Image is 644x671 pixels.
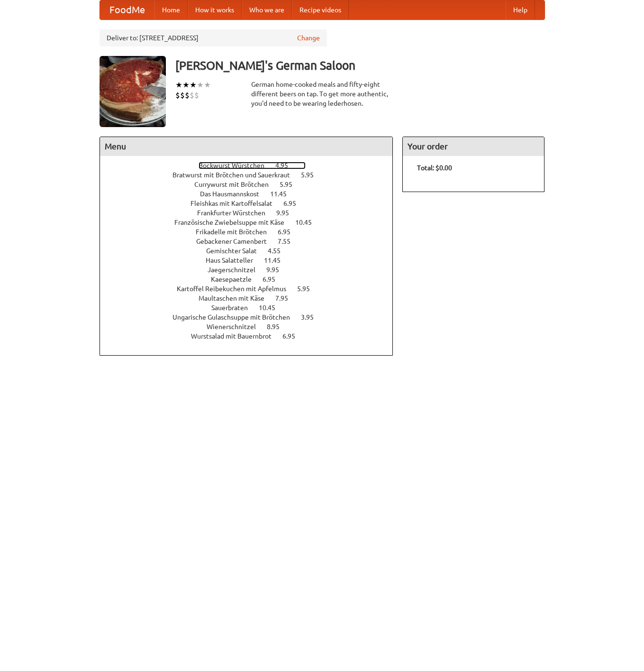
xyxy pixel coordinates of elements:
li: ★ [175,80,182,90]
a: Französische Zwiebelsuppe mit Käse 10.45 [174,219,329,226]
h4: Your order [403,137,544,156]
span: Fleishkas mit Kartoffelsalat [190,200,282,207]
span: Kaesepaetzle [211,276,261,283]
span: 10.45 [259,304,285,312]
a: Home [154,0,188,19]
span: Haus Salatteller [206,257,263,264]
div: German home-cooked meals and fifty-eight different beers on tap. To get more authentic, you'd nee... [251,80,393,108]
span: Bockwurst Würstchen [199,162,274,169]
li: ★ [190,80,197,90]
span: 6.95 [263,276,285,283]
span: Currywurst mit Brötchen [194,181,278,188]
a: Kartoffel Reibekuchen mit Apfelmus 5.95 [177,285,327,293]
a: Sauerbraten 10.45 [211,304,293,312]
span: Wienerschnitzel [207,323,265,331]
a: Das Hausmannskost 11.45 [200,190,304,198]
h4: Menu [100,137,393,156]
a: Bockwurst Würstchen 4.95 [199,162,306,169]
a: Fleishkas mit Kartoffelsalat 6.95 [190,200,314,207]
h3: [PERSON_NAME]'s German Saloon [175,56,545,75]
a: Ungarische Gulaschsuppe mit Brötchen 3.95 [172,313,331,321]
div: Deliver to: [STREET_ADDRESS] [100,29,327,46]
span: 6.95 [278,228,300,236]
span: 5.95 [301,171,323,179]
span: 5.95 [297,285,319,293]
span: Frikadelle mit Brötchen [196,228,276,236]
a: Maultaschen mit Käse 7.95 [199,294,306,302]
li: ★ [197,80,204,90]
a: How it works [188,0,242,19]
a: FoodMe [100,0,154,19]
li: ★ [204,80,211,90]
li: $ [175,90,180,101]
span: 5.95 [280,181,302,188]
span: 9.95 [266,266,289,274]
span: Frankfurter Würstchen [197,209,275,217]
span: Maultaschen mit Käse [199,294,274,302]
a: Recipe videos [292,0,349,19]
a: Who we are [242,0,292,19]
span: 6.95 [282,332,305,340]
span: 3.95 [301,313,323,321]
li: $ [190,90,194,101]
span: Kartoffel Reibekuchen mit Apfelmus [177,285,296,293]
li: $ [194,90,199,101]
a: Frikadelle mit Brötchen 6.95 [196,228,308,236]
span: 11.45 [270,190,296,198]
span: 9.95 [276,209,299,217]
span: 11.45 [264,257,290,264]
a: Haus Salatteller 11.45 [206,257,298,264]
span: 6.95 [283,200,306,207]
span: Ungarische Gulaschsuppe mit Brötchen [172,313,299,321]
b: Total: $0.00 [417,164,452,172]
span: Das Hausmannskost [200,190,269,198]
li: $ [185,90,190,101]
a: Currywurst mit Brötchen 5.95 [194,181,310,188]
a: Wienerschnitzel 8.95 [207,323,297,331]
span: Gebackener Camenbert [196,238,276,245]
span: 7.95 [275,294,298,302]
a: Gemischter Salat 4.55 [206,247,298,255]
span: 4.55 [268,247,290,255]
a: Change [297,33,320,43]
span: 8.95 [267,323,289,331]
a: Frankfurter Würstchen 9.95 [197,209,307,217]
a: Gebackener Camenbert 7.55 [196,238,308,245]
a: Bratwurst mit Brötchen und Sauerkraut 5.95 [172,171,331,179]
span: Jaegerschnitzel [208,266,265,274]
span: Französische Zwiebelsuppe mit Käse [174,219,294,226]
span: 4.95 [275,162,298,169]
span: Wurstsalad mit Bauernbrot [191,332,281,340]
a: Jaegerschnitzel 9.95 [208,266,297,274]
img: angular.jpg [100,56,166,127]
a: Wurstsalad mit Bauernbrot 6.95 [191,332,313,340]
li: $ [180,90,185,101]
span: Gemischter Salat [206,247,266,255]
span: Bratwurst mit Brötchen und Sauerkraut [172,171,299,179]
span: Sauerbraten [211,304,257,312]
a: Help [506,0,535,19]
li: ★ [182,80,190,90]
span: 10.45 [295,219,321,226]
a: Kaesepaetzle 6.95 [211,276,293,283]
span: 7.55 [278,238,300,245]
